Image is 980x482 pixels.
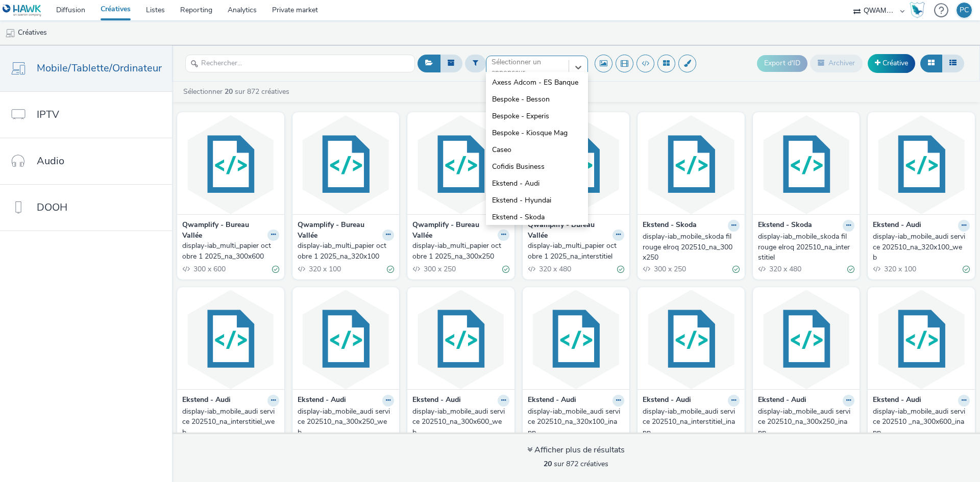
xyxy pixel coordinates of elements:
img: mobile [5,28,15,38]
span: 300 x 250 [423,264,456,274]
span: Axess Adcom - ES Banque [492,78,578,88]
span: Bespoke - Experis [492,111,549,121]
div: display-iab_mobile_audi service 202510_na_320x100_inapp [528,407,621,438]
span: 300 x 250 [653,264,686,274]
div: Valide [732,264,740,274]
strong: Ekstend - Audi [528,395,576,407]
a: display-iab_multi_papier octobre 1 2025_na_300x600 [182,241,279,262]
span: Bespoke - Besson [492,94,550,105]
a: display-iab_mobile_audi service 202510_na_300x250_web [298,407,395,438]
span: Cofidis Business [492,162,545,172]
strong: Ekstend - Audi [873,395,921,407]
strong: Qwamplify - Bureau Vallée [298,220,380,241]
div: Valide [847,264,854,274]
div: display-iab_mobile_audi service 202510 _na_300x600_inapp [873,407,966,438]
div: display-iab_multi_papier octobre 1 2025_na_300x600 [182,241,275,262]
a: display-iab_mobile_audi service 202510_na_interstitiel_inapp [643,407,740,438]
strong: Ekstend - Audi [412,395,461,407]
div: Valide [502,264,509,274]
a: display-iab_mobile_audi service 202510_na_300x600_web [412,407,509,438]
img: display-iab_mobile_audi service 202510 _na_300x600_inapp visual [870,290,972,389]
div: Valide [617,264,624,274]
a: display-iab_mobile_skoda fil rouge elroq 202510_na_300x250 [643,232,740,263]
a: display-iab_mobile_audi service 202510_na_interstitiel_web [182,407,279,438]
strong: Ekstend - Skoda [643,220,697,232]
img: display-iab_mobile_skoda fil rouge elroq 202510_na_300x250 visual [640,115,742,214]
span: Caseo [492,145,511,155]
div: display-iab_mobile_skoda fil rouge elroq 202510_na_300x250 [643,232,736,263]
strong: Ekstend - Audi [182,395,231,407]
img: display-iab_mobile_audi service 202510_na_320x100_inapp visual [525,290,627,389]
span: DOOH [37,200,67,215]
button: Archiver [810,55,863,72]
div: display-iab_multi_papier octobre 1 2025_na_interstitiel [528,241,621,262]
span: Bespoke - Kiosque Mag [492,128,568,138]
a: Sélectionner sur 872 créatives [182,87,293,96]
span: Audio [37,154,64,168]
div: Sélectionner un annonceur... [492,57,563,78]
img: undefined Logo [3,4,42,17]
button: Grille [920,55,942,72]
div: display-iab_mobile_audi service 202510_na_300x250_web [298,407,390,438]
strong: Ekstend - Audi [298,395,346,407]
strong: Ekstend - Audi [643,395,691,407]
span: Ekstend - Audi [492,179,540,189]
strong: Qwamplify - Bureau Vallée [182,220,265,241]
span: 320 x 480 [538,264,571,274]
span: 300 x 600 [192,264,226,274]
img: display-iab_mobile_skoda fil rouge elroq 202510_na_interstitiel visual [755,115,857,214]
strong: 20 [225,87,233,96]
div: display-iab_mobile_audi service 202510_na_300x600_web [412,407,505,438]
strong: Qwamplify - Bureau Vallée [528,220,610,241]
img: display-iab_multi_papier octobre 1 2025_na_300x600 visual [180,115,282,214]
img: Hawk Academy [910,2,925,18]
img: display-iab_mobile_audi service 202510_na_300x600_web visual [410,290,512,389]
span: Ekstend - Skoda [492,212,545,222]
div: display-iab_mobile_audi service 202510_na_interstitiel_web [182,407,275,438]
img: display-iab_mobile_audi service 202510_na_300x250_inapp visual [755,290,857,389]
a: Hawk Academy [910,2,929,18]
div: Valide [963,264,970,274]
div: display-iab_mobile_skoda fil rouge elroq 202510_na_interstitiel [758,232,851,263]
strong: Ekstend - Audi [873,220,921,232]
a: display-iab_multi_papier octobre 1 2025_na_320x100 [298,241,395,262]
span: 320 x 100 [308,264,341,274]
img: display-iab_mobile_audi service 202510_na_300x250_web visual [295,290,397,389]
span: sur 872 créatives [544,459,608,469]
div: display-iab_mobile_audi service 202510_na_300x250_inapp [758,407,851,438]
a: display-iab_mobile_audi service 202510 _na_300x600_inapp [873,407,970,438]
img: display-iab_mobile_audi service 202510_na_interstitiel_inapp visual [640,290,742,389]
div: display-iab_mobile_audi service 202510_na_320x100_web [873,232,966,263]
img: display-iab_multi_papier octobre 1 2025_na_300x250 visual [410,115,512,214]
div: display-iab_multi_papier octobre 1 2025_na_300x250 [412,241,505,262]
img: display-iab_mobile_audi service 202510_na_interstitiel_web visual [180,290,282,389]
div: Valide [272,264,279,274]
span: 320 x 480 [768,264,801,274]
a: display-iab_mobile_audi service 202510_na_320x100_web [873,232,970,263]
strong: Ekstend - Audi [758,395,806,407]
strong: Ekstend - Skoda [758,220,812,232]
span: Mobile/Tablette/Ordinateur [37,61,162,75]
div: PC [960,3,969,18]
img: display-iab_mobile_audi service 202510_na_320x100_web visual [870,115,972,214]
span: IPTV [37,107,59,122]
div: display-iab_mobile_audi service 202510_na_interstitiel_inapp [643,407,736,438]
a: display-iab_multi_papier octobre 1 2025_na_300x250 [412,241,509,262]
div: Afficher plus de résultats [527,444,625,456]
button: Export d'ID [757,55,807,71]
div: Valide [387,264,394,274]
strong: Qwamplify - Bureau Vallée [412,220,495,241]
a: Créative [868,54,915,72]
a: display-iab_mobile_skoda fil rouge elroq 202510_na_interstitiel [758,232,855,263]
button: Liste [942,55,964,72]
a: display-iab_multi_papier octobre 1 2025_na_interstitiel [528,241,625,262]
div: display-iab_multi_papier octobre 1 2025_na_320x100 [298,241,390,262]
strong: 20 [544,459,552,469]
span: Ekstend - Hyundai [492,195,551,206]
input: Rechercher... [185,55,415,72]
a: display-iab_mobile_audi service 202510_na_320x100_inapp [528,407,625,438]
a: display-iab_mobile_audi service 202510_na_300x250_inapp [758,407,855,438]
span: 320 x 100 [883,264,916,274]
img: display-iab_multi_papier octobre 1 2025_na_320x100 visual [295,115,397,214]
